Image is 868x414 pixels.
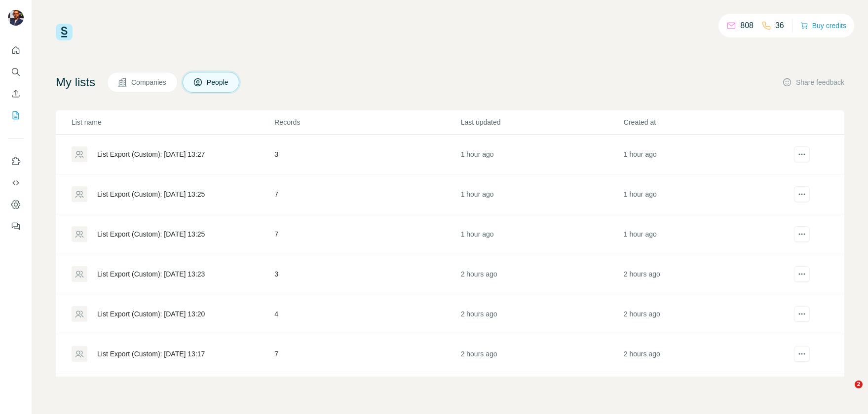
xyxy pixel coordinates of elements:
button: actions [794,226,810,242]
td: 2 hours ago [460,254,623,294]
button: Quick start [8,41,24,59]
button: Share feedback [782,77,844,87]
button: actions [794,186,810,202]
td: 1 hour ago [623,174,786,214]
button: Enrich CSV [8,85,24,103]
p: 36 [775,20,784,32]
button: Buy credits [800,19,846,33]
button: Search [8,63,24,81]
button: Dashboard [8,196,24,213]
button: Feedback [8,217,24,235]
td: 3 [274,135,460,174]
div: List Export (Custom): [DATE] 13:25 [97,229,205,239]
button: actions [794,266,810,282]
p: Last updated [461,117,623,127]
button: Use Surfe API [8,174,24,192]
div: List Export (Custom): [DATE] 13:27 [97,149,205,159]
td: 7 [274,214,460,254]
button: actions [794,346,810,362]
div: List Export (Custom): [DATE] 13:23 [97,269,205,279]
td: 2 hours ago [460,334,623,374]
iframe: Intercom live chat [834,380,858,404]
td: 2 hours ago [460,374,623,414]
td: 2 hours ago [460,294,623,334]
td: 4 [274,294,460,334]
button: actions [794,146,810,162]
td: 7 [274,334,460,374]
p: Created at [624,117,786,127]
div: List Export (Custom): [DATE] 13:17 [97,349,205,359]
td: 1 hour ago [460,135,623,174]
div: List Export (Custom): [DATE] 13:20 [97,309,205,319]
img: Avatar [8,10,24,26]
button: actions [794,306,810,322]
button: Use Surfe on LinkedIn [8,152,24,170]
p: List name [72,117,273,127]
td: 2 hours ago [623,254,786,294]
td: 7 [274,174,460,214]
span: Companies [131,77,167,87]
img: Surfe Logo [56,24,73,40]
h4: My lists [56,74,95,90]
td: 1 hour ago [623,135,786,174]
div: List Export (Custom): [DATE] 13:25 [97,189,205,199]
td: 8 [274,374,460,414]
p: Records [274,117,459,127]
button: My lists [8,106,24,124]
td: 1 hour ago [460,174,623,214]
span: 2 [855,380,863,388]
td: 2 hours ago [623,374,786,414]
td: 2 hours ago [623,334,786,374]
span: People [207,77,229,87]
td: 1 hour ago [623,214,786,254]
td: 1 hour ago [460,214,623,254]
td: 3 [274,254,460,294]
td: 2 hours ago [623,294,786,334]
p: 808 [740,20,754,32]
